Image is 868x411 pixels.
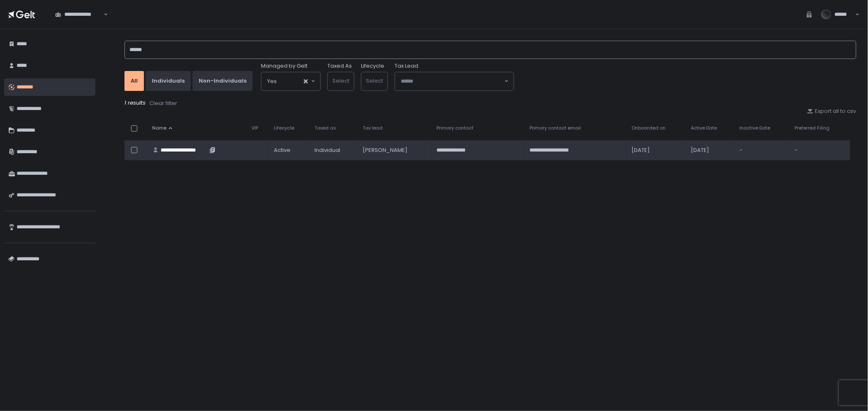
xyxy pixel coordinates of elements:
[251,125,258,131] span: VIP
[691,147,729,154] div: [DATE]
[124,99,856,108] div: 1 results
[152,77,185,85] div: Individuals
[149,99,178,108] button: Clear filter
[363,147,427,154] div: [PERSON_NAME]
[199,77,246,85] div: Non-Individuals
[740,125,770,131] span: Inactive Date
[274,125,294,131] span: Lifecycle
[152,125,166,131] span: Name
[267,77,277,86] span: Yes
[261,62,307,70] span: Managed by Gelt
[102,10,103,19] input: Search for option
[395,72,514,91] div: Search for option
[146,71,191,91] button: Individuals
[327,62,352,70] label: Taxed As
[277,77,303,86] input: Search for option
[124,71,144,91] button: All
[304,79,308,83] button: Clear Selected
[50,5,108,23] div: Search for option
[530,125,581,131] span: Primary contact email
[631,147,681,154] div: [DATE]
[131,77,138,85] div: All
[149,100,177,107] div: Clear filter
[807,108,856,115] button: Export all to csv
[395,62,418,70] span: Tax Lead
[366,77,383,85] span: Select
[361,62,384,70] label: Lifecycle
[332,77,349,85] span: Select
[363,125,383,131] span: Tax lead
[315,147,353,154] div: Individual
[261,72,320,91] div: Search for option
[193,71,253,91] button: Non-Individuals
[740,147,785,154] div: -
[315,125,336,131] span: Taxed as
[437,125,474,131] span: Primary contact
[795,147,845,154] div: -
[795,125,829,131] span: Preferred Filing
[401,77,504,86] input: Search for option
[274,147,290,154] span: active
[631,125,666,131] span: Onboarded on
[691,125,717,131] span: Active Date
